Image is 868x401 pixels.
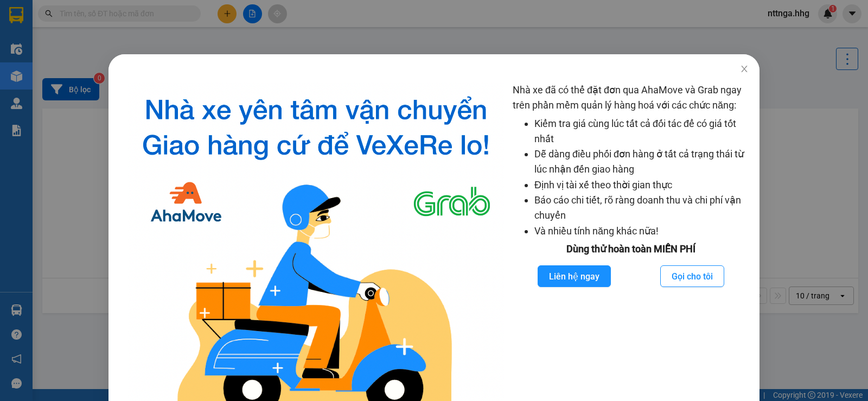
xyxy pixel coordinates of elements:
[729,54,759,85] button: Close
[549,270,599,283] span: Liên hệ ngay
[534,224,749,239] li: Và nhiều tính năng khác nữa!
[513,241,749,257] div: Dùng thử hoàn toàn MIỄN PHÍ
[534,147,749,177] li: Dễ dàng điều phối đơn hàng ở tất cả trạng thái từ lúc nhận đến giao hàng
[740,65,749,73] span: close
[534,193,749,224] li: Báo cáo chi tiết, rõ ràng doanh thu và chi phí vận chuyển
[660,265,724,287] button: Gọi cho tôi
[534,177,749,193] li: Định vị tài xế theo thời gian thực
[672,270,713,283] span: Gọi cho tôi
[534,116,749,147] li: Kiểm tra giá cùng lúc tất cả đối tác để có giá tốt nhất
[538,265,611,287] button: Liên hệ ngay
